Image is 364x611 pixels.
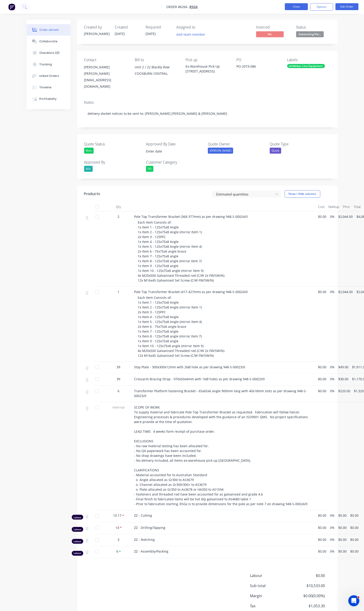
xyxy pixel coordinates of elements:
span: 0% [330,377,335,381]
a: RSGx [189,5,198,9]
span: Margin [250,593,291,599]
span: $0.00 [350,549,359,554]
label: Customer Category [146,159,203,165]
span: Crossarm Bracing Strap - 970x50x4mm with 16Ø holes as per drawing 948-S-00023/0 [134,377,265,381]
span: Labour [250,573,291,579]
span: $0.00 [350,513,359,518]
span: 0% [330,513,335,518]
span: Internal [107,405,131,410]
div: Total [352,202,363,211]
div: Unit 2 / 22 Blackly RowCOCKBURN CENTRAL, [135,64,178,79]
span: 10.17 [113,513,121,518]
span: Tax [250,603,291,609]
button: Profitability [27,93,70,105]
div: [PERSON_NAME] [PERSON_NAME] [84,64,128,77]
div: Markup [327,202,341,211]
span: Each Item Consists of: 1x Item 1 - 125x75x8 Angle 1x Item 2 - 125x75x8 Angle (mirror Item 1) 2x I... [138,295,225,358]
button: Edit Order [335,3,358,10]
span: 1 [118,289,120,294]
button: Checklists 0/0 [27,47,70,59]
span: 0% [330,214,335,219]
div: PD [146,166,153,172]
div: Won [84,148,94,154]
span: $0.00 [338,525,347,530]
div: Contact [84,58,128,62]
label: Approved By Date [146,141,203,147]
span: Each Item Consists of: 1x Item 1 - 125x75x8 Angle 1x Item 2 - 125x75x8 Angle (mirror Item 1) 2x I... [138,220,225,282]
span: $0.00 [318,549,327,554]
div: Pick up [186,58,229,62]
span: Pole Top Transformer Bracket (417-427mm) as per drawing 948-S-00024/0 [134,290,248,294]
span: 0% [330,537,335,542]
div: Tracking [39,62,52,66]
span: Galvanizing/Pai... [296,31,324,37]
div: Labour [72,551,83,556]
button: Add team member [177,31,208,37]
span: $0.00 [350,537,359,542]
span: 14 [115,525,119,530]
span: $0.00 [318,365,327,369]
span: [DATE] [115,32,125,36]
div: Notes [84,100,331,105]
span: $0.00 [291,573,325,579]
button: Tracking [27,59,70,70]
span: Transformer Platform Fastening Bracket - 65x65x6 angle 900mm long with 40x18mm slots as per drawi... [134,389,307,398]
button: Show / Hide columns [285,190,320,198]
span: $0.00 [350,525,359,530]
div: [PERSON_NAME] [84,31,109,36]
span: 0% [330,389,335,393]
span: 0% [330,549,335,554]
div: Bill to [135,58,178,62]
span: ZZ - Cutting [134,513,152,518]
span: ZZ - Assembly/Packing [134,549,169,554]
span: ZZ - Drilling/Tapping [134,525,166,530]
div: Labour [72,527,83,532]
div: Required [146,25,171,29]
span: 39 [117,377,120,381]
div: Price [341,202,352,211]
button: Linked Orders [27,70,70,82]
label: Quote Type [270,141,327,147]
div: Order details [39,28,59,32]
span: 3 [118,537,120,542]
div: Unit 2 / 22 Blackly Row [135,64,178,70]
span: Order #6266 - [166,5,189,9]
span: $220.00 [338,389,350,393]
div: Profitability [39,97,57,101]
span: $0.00 [318,389,327,393]
span: $0.00 [318,525,327,530]
button: Galvanizing/Pai... [296,31,324,38]
span: $10,533.00 [291,583,325,589]
span: $0.00 [318,513,327,518]
div: Products [84,191,100,197]
span: 0% [330,289,335,294]
div: COCKBURN CENTRAL, [135,70,178,77]
div: Quote [270,148,281,154]
div: delivery docket notices to be sent to: [PERSON_NAME] [PERSON_NAME] & [PERSON_NAME] [84,107,331,121]
div: Created by [84,25,109,29]
div: PO-2073-086 [236,64,280,70]
span: $0.00 ( 0.00 %) [291,593,325,599]
div: Cost [316,202,327,211]
div: Assigned to [177,25,223,29]
span: No [256,31,284,37]
span: $49.00 [338,365,349,369]
span: $2,044.00 [338,289,353,294]
button: Order details [27,24,70,36]
img: Factory [8,3,15,10]
div: Labour [72,539,83,544]
span: Pole Top Transformer Bracket (368-377mm) as per drawing 948-S-00024/0 [134,214,248,219]
span: $0.00 [318,289,327,294]
div: [PERSON_NAME] [PERSON_NAME][EMAIL_ADDRESS][DOMAIN_NAME] [84,64,128,90]
span: $0.00 [338,537,347,542]
div: Ex-Warehouse Pick Up [STREET_ADDRESS] [186,64,229,74]
label: Approved By [84,159,142,165]
iframe: Intercom live chat [348,595,359,606]
span: ZZ - Notching [134,537,155,542]
span: $0.00 [338,549,347,554]
span: $30.00 [338,377,349,381]
div: Linked Orders [39,74,59,78]
span: SCOPE OF WORK To supply material and fabricate Pole Top Transformer Bracket as requested. Fabrica... [134,405,309,506]
label: Quote Status [84,141,142,147]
